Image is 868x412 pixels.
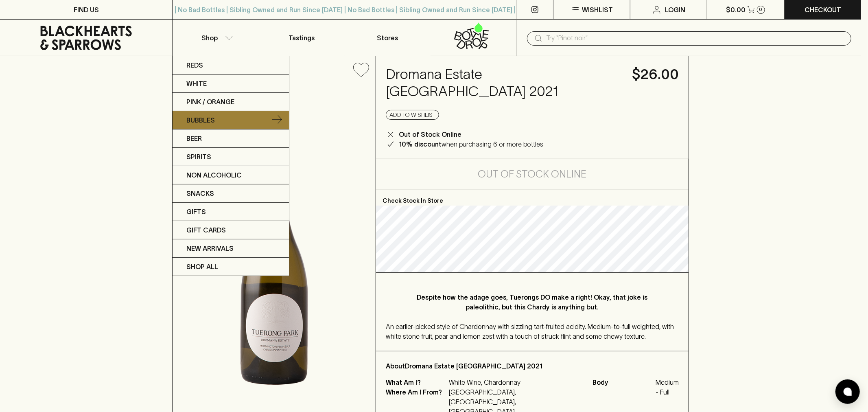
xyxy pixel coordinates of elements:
a: Beer [173,129,289,148]
img: bubble-icon [844,388,852,396]
p: Snacks [186,188,214,198]
a: White [173,75,289,93]
a: Spirits [173,148,289,166]
p: Pink / Orange [186,97,234,107]
p: Beer [186,134,202,143]
a: New Arrivals [173,239,289,258]
a: Gifts [173,203,289,221]
p: Spirits [186,152,211,162]
p: Gifts [186,207,206,217]
a: Bubbles [173,111,289,129]
a: Pink / Orange [173,93,289,111]
a: Non Alcoholic [173,166,289,184]
p: New Arrivals [186,243,234,253]
p: Bubbles [186,115,215,125]
p: Non Alcoholic [186,170,242,180]
a: SHOP ALL [173,258,289,276]
a: Reds [173,56,289,75]
a: Gift Cards [173,221,289,239]
p: SHOP ALL [186,262,218,272]
p: Reds [186,60,203,70]
p: Gift Cards [186,225,226,235]
a: Snacks [173,184,289,203]
p: White [186,79,207,88]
